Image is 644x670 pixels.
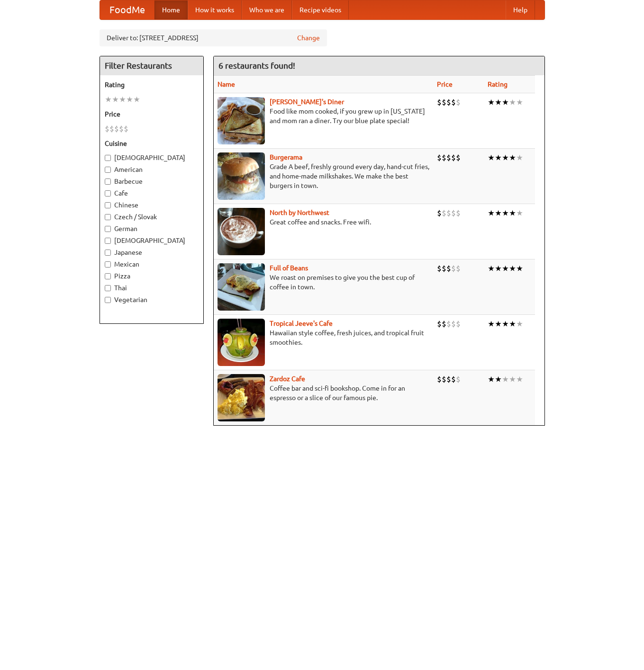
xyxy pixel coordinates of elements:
[488,263,495,274] li: ★
[218,61,295,70] ng-pluralize: 6 restaurants found!
[218,217,429,227] p: Great coffee and snacks. Free wifi.
[100,0,154,19] a: FoodMe
[105,261,111,268] input: Mexican
[456,319,461,329] li: $
[495,319,502,329] li: ★
[100,56,203,75] h4: Filter Restaurants
[495,263,502,274] li: ★
[442,152,446,163] li: $
[100,29,327,46] div: Deliver to: [STREET_ADDRESS]
[451,263,456,274] li: $
[105,224,199,233] label: German
[446,374,451,384] li: $
[105,248,199,257] label: Japanese
[105,202,111,208] input: Chinese
[270,375,305,383] a: Zardoz Cafe
[297,33,320,43] a: Change
[456,208,461,218] li: $
[105,214,111,220] input: Czech / Slovak
[105,109,199,119] h5: Price
[218,273,429,292] p: We roast on premises to give you the best cup of coffee in town.
[437,152,442,163] li: $
[437,80,453,88] a: Price
[488,80,508,88] a: Rating
[105,94,112,105] li: ★
[451,208,456,218] li: $
[456,374,461,384] li: $
[437,208,442,218] li: $
[218,384,429,402] p: Coffee bar and sci-fi bookshop. Come in for an espresso or a slice of our famous pie.
[218,263,265,311] img: beans.jpg
[124,124,128,134] li: $
[442,374,446,384] li: $
[509,319,516,329] li: ★
[446,263,451,274] li: $
[105,285,111,291] input: Thai
[446,208,451,218] li: $
[516,208,523,218] li: ★
[270,320,333,327] a: Tropical Jeeve's Cafe
[105,179,111,185] input: Barbecue
[218,328,429,347] p: Hawaiian style coffee, fresh juices, and tropical fruit smoothies.
[502,319,509,329] li: ★
[502,152,509,163] li: ★
[495,152,502,163] li: ★
[112,94,119,105] li: ★
[495,374,502,384] li: ★
[442,319,446,329] li: $
[442,208,446,218] li: $
[446,97,451,107] li: $
[105,124,109,134] li: $
[516,319,523,329] li: ★
[456,263,461,274] li: $
[105,238,111,244] input: [DEMOGRAPHIC_DATA]
[488,97,495,107] li: ★
[502,374,509,384] li: ★
[451,374,456,384] li: $
[109,124,114,134] li: $
[105,80,199,89] h5: Rating
[446,319,451,329] li: $
[509,152,516,163] li: ★
[495,208,502,218] li: ★
[437,97,442,107] li: $
[188,0,242,19] a: How it works
[105,295,199,304] label: Vegetarian
[451,319,456,329] li: $
[506,0,535,19] a: Help
[292,0,349,19] a: Recipe videos
[119,94,126,105] li: ★
[502,208,509,218] li: ★
[105,190,111,197] input: Cafe
[105,212,199,222] label: Czech / Slovak
[105,167,111,173] input: American
[451,97,456,107] li: $
[437,319,442,329] li: $
[502,97,509,107] li: ★
[446,152,451,163] li: $
[105,297,111,303] input: Vegetarian
[488,208,495,218] li: ★
[488,319,495,329] li: ★
[451,152,456,163] li: $
[105,165,199,174] label: American
[218,97,265,144] img: sallys.jpg
[218,208,265,255] img: north.jpg
[456,152,461,163] li: $
[218,107,429,125] p: Food like mom cooked, if you grew up in [US_STATE] and mom ran a diner. Try our blue plate special!
[495,97,502,107] li: ★
[105,153,199,162] label: [DEMOGRAPHIC_DATA]
[270,153,302,161] b: Burgerama
[516,97,523,107] li: ★
[105,177,199,186] label: Barbecue
[437,263,442,274] li: $
[437,374,442,384] li: $
[105,259,199,269] label: Mexican
[270,209,329,216] b: North by Northwest
[270,264,308,272] a: Full of Beans
[509,208,516,218] li: ★
[105,188,199,198] label: Cafe
[105,273,111,279] input: Pizza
